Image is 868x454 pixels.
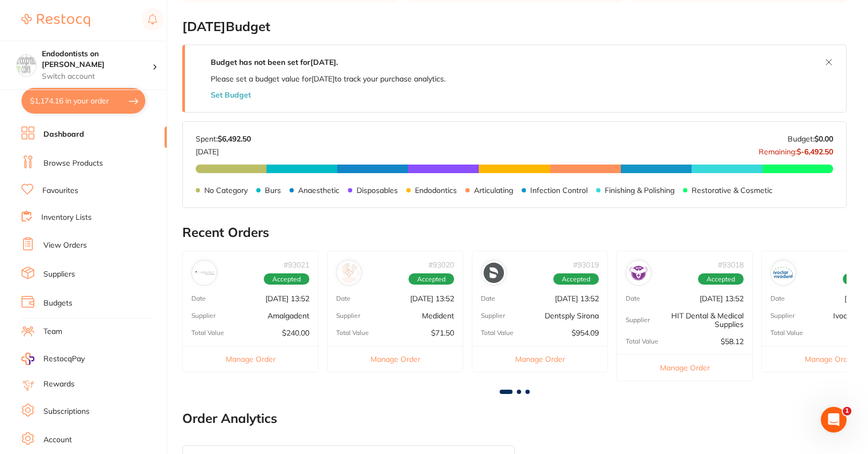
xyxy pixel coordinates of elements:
p: Remaining: [759,143,833,156]
p: Supplier [481,312,505,319]
p: Dentsply Sirona [545,311,599,320]
p: Date [626,295,640,302]
span: Accepted [409,273,454,285]
strong: $0.00 [814,134,833,144]
span: Accepted [264,273,309,285]
p: Total Value [481,329,514,337]
a: Account [43,435,72,445]
strong: $6,492.50 [218,134,251,144]
button: Set Budget [211,91,251,99]
p: Burs [265,186,281,195]
p: Disposables [357,186,398,195]
button: Manage Order [328,346,463,372]
p: Date [481,295,495,302]
button: Manage Order [472,346,607,372]
img: Restocq Logo [21,14,90,27]
p: Articulating [474,186,513,195]
p: # 93021 [284,261,309,269]
a: View Orders [43,240,87,251]
span: Accepted [698,273,744,285]
p: Restorative & Cosmetic [692,186,773,195]
p: # 93019 [573,261,599,269]
img: Medident [339,263,359,283]
iframe: Intercom live chat [821,407,847,433]
p: Medident [422,311,454,320]
p: Total Value [626,338,658,345]
p: Supplier [336,312,360,319]
p: [DATE] 13:52 [555,294,599,303]
p: Date [336,295,351,302]
p: Total Value [191,329,224,337]
img: RestocqPay [21,353,34,365]
a: Suppliers [43,269,75,280]
span: 1 [843,407,851,415]
p: Date [770,295,785,302]
p: Date [191,295,206,302]
p: Switch account [42,71,152,82]
img: Endodontists on Collins [17,55,36,74]
p: Supplier [770,312,795,319]
p: Supplier [191,312,216,319]
h2: Order Analytics [182,411,847,426]
a: Rewards [43,379,75,390]
p: Total Value [336,329,369,337]
a: Browse Products [43,158,103,169]
span: RestocqPay [43,354,85,364]
p: HIT Dental & Medical Supplies [650,311,744,329]
p: # 93018 [718,261,744,269]
h4: Endodontists on Collins [42,49,152,70]
button: Manage Order [617,354,752,381]
p: [DATE] [196,143,251,156]
a: Restocq Logo [21,8,90,33]
a: RestocqPay [21,353,85,365]
img: Dentsply Sirona [484,263,504,283]
a: Team [43,326,62,337]
p: Total Value [770,329,803,337]
p: $71.50 [431,329,454,337]
p: Anaesthetic [298,186,339,195]
strong: $-6,492.50 [797,147,833,157]
p: [DATE] 13:52 [265,294,309,303]
h2: [DATE] Budget [182,19,847,34]
strong: Budget has not been set for [DATE] . [211,57,338,67]
p: $954.09 [572,329,599,337]
p: # 93020 [428,261,454,269]
p: Please set a budget value for [DATE] to track your purchase analytics. [211,75,446,83]
p: Endodontics [415,186,457,195]
a: Budgets [43,298,72,309]
a: Subscriptions [43,406,90,417]
img: Amalgadent [194,263,214,283]
p: Supplier [626,316,650,324]
p: $240.00 [282,329,309,337]
p: Infection Control [530,186,588,195]
a: Dashboard [43,129,84,140]
p: $58.12 [721,337,744,346]
a: Favourites [42,185,78,196]
p: No Category [204,186,248,195]
img: HIT Dental & Medical Supplies [628,263,649,283]
p: Finishing & Polishing [605,186,674,195]
p: Spent: [196,135,251,143]
span: Accepted [553,273,599,285]
p: [DATE] 13:52 [410,294,454,303]
h2: Recent Orders [182,225,847,240]
button: Manage Order [183,346,318,372]
button: $1,174.16 in your order [21,88,145,114]
p: [DATE] 13:52 [700,294,744,303]
a: Inventory Lists [41,212,92,223]
p: Budget: [788,135,833,143]
img: Ivoclar Vivadent [773,263,793,283]
p: Amalgadent [268,311,309,320]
